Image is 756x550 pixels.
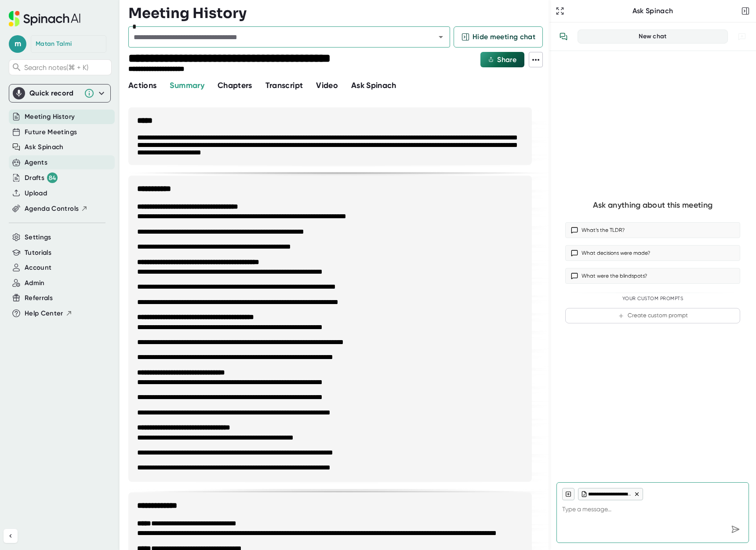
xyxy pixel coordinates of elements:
button: Open [435,31,447,43]
span: Summary [170,81,204,90]
span: Actions [128,81,156,90]
span: Chapters [218,81,252,90]
span: Ask Spinach [351,81,396,90]
button: What were the blindspots? [565,268,740,284]
button: Agents [25,158,47,168]
button: Close conversation sidebar [739,5,752,17]
button: Share [480,52,524,67]
button: Collapse sidebar [4,529,18,543]
span: Hide meeting chat [472,32,535,42]
button: Ask Spinach [25,142,64,152]
button: Hide meeting chat [454,26,543,48]
div: Matan Talmi [36,40,72,48]
button: Expand to Ask Spinach page [554,5,566,17]
button: Transcript [265,80,303,92]
span: Share [497,55,516,64]
span: Help Center [25,308,63,319]
span: Video [316,81,338,90]
div: New chat [583,33,722,40]
button: Meeting History [25,112,75,122]
button: Ask Spinach [351,80,396,92]
div: Ask anything about this meeting [593,200,712,210]
span: Transcript [265,81,303,90]
button: Referrals [25,293,53,303]
button: What’s the TLDR? [565,222,740,238]
button: Settings [25,232,51,242]
button: Agenda Controls [25,204,88,214]
button: View conversation history [555,28,572,45]
button: Video [316,80,338,92]
button: Account [25,263,51,273]
div: Send message [727,521,743,537]
button: Upload [25,188,47,198]
div: Ask Spinach [566,7,739,15]
button: Tutorials [25,248,51,258]
div: Your Custom Prompts [565,296,740,302]
button: Admin [25,278,45,288]
div: 84 [47,172,58,183]
div: Quick record [13,84,107,102]
button: Summary [170,80,204,92]
button: Chapters [218,80,252,92]
button: What decisions were made? [565,245,740,261]
div: Drafts [25,172,58,183]
div: Quick record [29,89,80,98]
button: Drafts 84 [25,172,58,183]
h3: Meeting History [128,5,247,22]
button: Future Meetings [25,127,77,137]
span: m [9,35,26,53]
button: Help Center [25,308,73,319]
span: Agenda Controls [25,204,79,214]
button: Create custom prompt [565,308,740,323]
span: Search notes (⌘ + K) [24,63,109,72]
button: Actions [128,80,156,92]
